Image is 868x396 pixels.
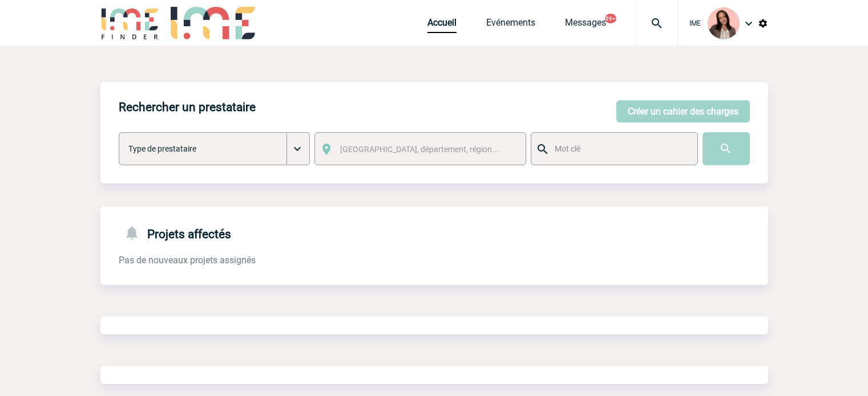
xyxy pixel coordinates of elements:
[340,145,499,154] span: [GEOGRAPHIC_DATA], département, région...
[703,132,750,165] input: Submit
[123,224,147,241] img: notifications-24-px-g.png
[119,255,256,266] span: Pas de nouveaux projets assignés
[689,19,701,27] span: IME
[708,7,740,39] img: 94396-3.png
[486,17,535,33] a: Evénements
[427,17,457,33] a: Accueil
[100,7,160,39] img: IME-Finder
[119,100,256,114] h4: Rechercher un prestataire
[552,141,687,156] input: Mot clé
[565,17,606,33] a: Messages
[119,224,231,241] h4: Projets affectés
[605,14,616,23] button: 99+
